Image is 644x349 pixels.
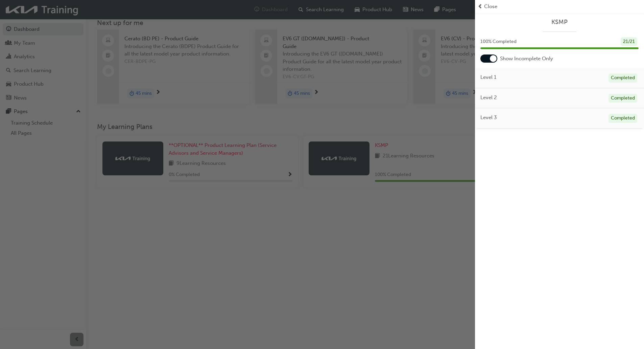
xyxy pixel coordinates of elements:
[478,3,483,10] span: prev-icon
[478,3,641,10] button: prev-iconClose
[480,73,496,81] span: Level 1
[480,38,517,46] span: 100 % Completed
[609,73,637,83] div: Completed
[480,94,497,102] span: Level 2
[609,94,637,103] div: Completed
[500,55,553,63] span: Show Incomplete Only
[484,3,497,10] span: Close
[621,37,637,46] div: 21 / 21
[609,114,637,123] div: Completed
[480,114,497,122] span: Level 3
[480,18,639,26] a: KSMP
